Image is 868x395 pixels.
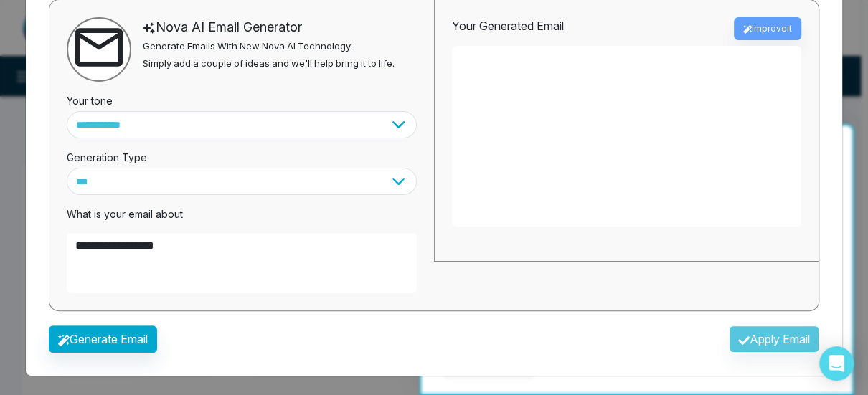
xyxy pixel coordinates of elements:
[49,325,157,353] button: Generate Email
[67,206,417,222] p: What is your email about
[819,346,854,381] div: Open Intercom Messenger
[143,57,395,71] p: Simply add a couple of ideas and we'll help bring it to life.
[452,17,564,40] div: Your Generated Email
[143,39,395,54] p: Generate Emails With New Nova AI Technology.
[67,82,417,111] div: Your tone
[67,138,417,168] div: Generation Type
[143,17,395,37] div: Nova AI Email Generator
